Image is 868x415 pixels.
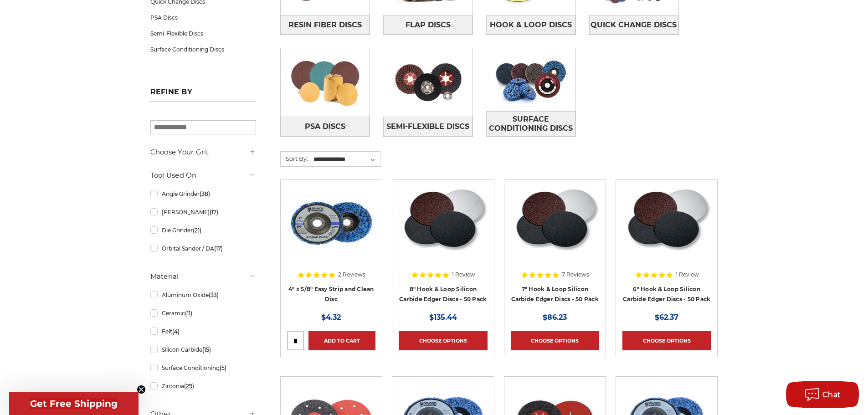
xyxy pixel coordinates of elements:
img: Semi-Flexible Discs [383,51,473,114]
a: Aluminum Oxide [150,287,256,303]
select: Sort By: [312,153,380,166]
span: Semi-Flexible Discs [386,119,469,134]
img: PSA Discs [281,51,370,114]
span: (29) [184,383,194,389]
a: Surface Conditioning [150,360,256,376]
span: Get Free Shipping [30,398,118,409]
span: $62.37 [655,313,678,322]
span: (17) [210,209,218,215]
label: Sort By: [281,152,308,165]
a: Ceramic [150,305,256,321]
a: Silicon Carbide 6" Hook & Loop Edger Discs [622,186,711,303]
img: Surface Conditioning Discs [486,48,575,111]
span: Chat [822,390,841,399]
a: Hook & Loop Discs [486,15,575,35]
img: Silicon Carbide 8" Hook & Loop Edger Discs [399,186,487,259]
span: PSA Discs [305,119,345,134]
span: Hook & Loop Discs [490,17,572,33]
span: (21) [193,227,201,234]
a: Angle Grinder [150,186,256,202]
span: $86.23 [543,313,567,322]
img: Silicon Carbide 6" Hook & Loop Edger Discs [622,186,711,259]
a: [PERSON_NAME] [150,204,256,220]
a: Choose Options [622,331,711,350]
a: Felt [150,323,256,339]
a: Semi-Flexible Discs [383,117,473,136]
a: Flap Discs [383,15,473,35]
a: Silicon Carbide 8" Hook & Loop Edger Discs [399,186,487,303]
div: Get Free ShippingClose teaser [9,392,139,415]
a: PSA Discs [150,10,256,26]
a: Surface Conditioning Discs [486,111,575,136]
a: Add to Cart [308,331,375,350]
a: Surface Conditioning Discs [150,41,256,57]
a: Die Grinder [150,222,256,238]
span: (4) [172,328,180,335]
button: Close teaser [137,385,146,394]
span: (38) [200,190,210,197]
h5: Tool Used On [150,170,256,181]
span: Resin Fiber Discs [288,17,362,33]
a: Resin Fiber Discs [281,15,370,35]
h5: Material [150,271,256,282]
span: (17) [214,245,223,252]
button: Chat [786,381,859,408]
h5: Choose Your Grit [150,147,256,158]
a: Orbital Sander / DA [150,241,256,256]
span: (33) [209,292,219,298]
a: Choose Options [399,331,487,350]
span: $135.44 [429,313,457,322]
span: Quick Change Discs [591,17,677,33]
span: Flap Discs [406,17,451,33]
span: (11) [185,310,192,317]
a: Semi-Flexible Discs [150,26,256,41]
a: Silicon Carbide [150,342,256,358]
a: Choose Options [511,331,599,350]
a: 4" x 5/8" easy strip and clean discs [287,186,375,303]
span: $4.32 [321,313,341,322]
a: PSA Discs [281,117,370,136]
span: (15) [202,346,211,353]
a: Zirconia [150,378,256,394]
a: Silicon Carbide 7" Hook & Loop Edger Discs [511,186,599,303]
span: Surface Conditioning Discs [487,112,575,136]
a: Quick Change Discs [589,15,678,35]
img: Silicon Carbide 7" Hook & Loop Edger Discs [511,186,599,259]
span: (5) [220,364,226,371]
h5: Refine by [150,87,256,102]
img: 4" x 5/8" easy strip and clean discs [287,186,375,259]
